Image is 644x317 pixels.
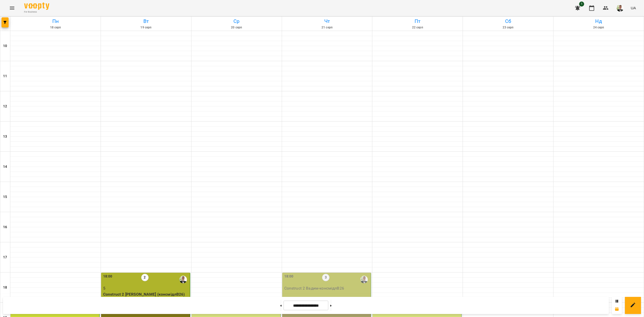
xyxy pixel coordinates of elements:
h6: Сб [464,17,552,25]
img: a36e7c9154db554d8e2cc68f12717264.jpg [617,5,624,12]
label: 18:00 [103,274,112,279]
img: Voopty Logo [24,3,49,10]
h6: 23 серп [464,25,552,30]
h6: Ср [192,17,281,25]
button: UA [629,3,638,13]
h6: 13 [3,134,7,139]
h6: 22 серп [373,25,462,30]
img: Вадим Моргун [179,276,187,283]
h6: 15 [3,194,7,200]
h6: 24 серп [554,25,643,30]
p: Construct 2 [PERSON_NAME] (консмідлВ26) [103,291,189,297]
h6: 12 [3,104,7,109]
h6: 18 серп [11,25,100,30]
label: 18:00 [284,274,294,279]
h6: Чт [283,17,372,25]
h6: Нд [554,17,643,25]
span: For Business [24,10,49,14]
h6: 11 [3,73,7,79]
img: Вадим Моргун [360,276,368,283]
h6: Пн [11,17,100,25]
h6: 16 [3,224,7,230]
h6: 17 [3,255,7,260]
h6: 19 серп [102,25,190,30]
p: Construct 2 Вадим - консмідлВ26 [284,285,370,291]
p: 5 [103,285,189,291]
button: Menu [6,2,18,14]
label: 3 [322,274,330,281]
h6: Вт [102,17,190,25]
h6: 21 серп [283,25,372,30]
span: 1 [579,2,584,7]
label: 2 [141,274,149,281]
span: UA [631,5,636,11]
h6: 14 [3,164,7,170]
h6: 18 [3,285,7,290]
h6: 10 [3,43,7,49]
h6: 20 серп [192,25,281,30]
h6: Пт [373,17,462,25]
